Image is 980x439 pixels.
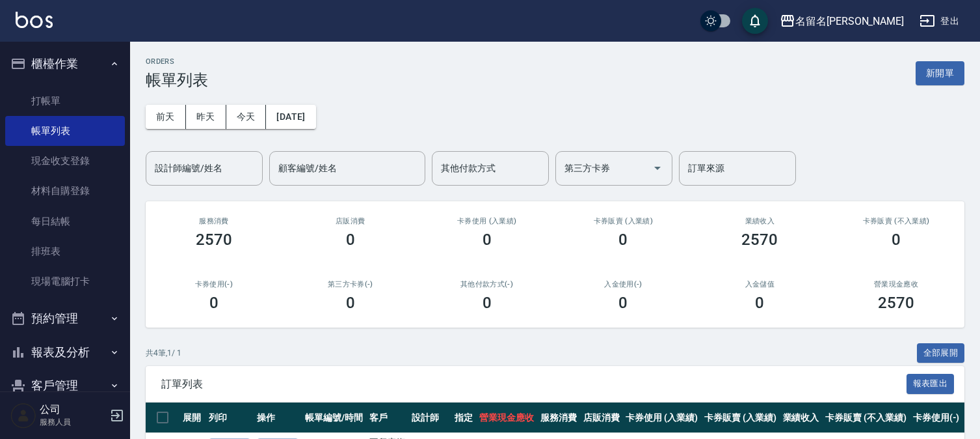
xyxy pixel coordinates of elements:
button: 報表及分析 [5,335,125,369]
h3: 0 [618,294,628,312]
h3: 0 [346,231,355,249]
div: 名留名[PERSON_NAME] [795,13,904,29]
button: 新開單 [916,61,964,85]
button: [DATE] [266,105,315,129]
th: 操作 [254,403,302,433]
th: 卡券販賣 (入業績) [701,403,780,433]
th: 業績收入 [780,403,823,433]
h3: 0 [483,231,492,249]
h2: 卡券使用 (入業績) [434,217,540,225]
a: 每日結帳 [5,206,125,236]
h2: 卡券使用(-) [161,280,267,289]
a: 現場電腦打卡 [5,266,125,296]
h3: 服務消費 [161,217,267,225]
p: 共 4 筆, 1 / 1 [146,347,181,359]
button: save [742,8,768,34]
p: 服務人員 [40,416,106,428]
h2: 入金儲值 [707,280,812,289]
h2: ORDERS [146,57,208,66]
th: 營業現金應收 [476,403,537,433]
h3: 0 [755,294,764,312]
button: 預約管理 [5,302,125,335]
th: 卡券販賣 (不入業績) [822,403,909,433]
h2: 卡券販賣 (不入業績) [843,217,949,225]
button: 登出 [914,9,964,33]
button: 今天 [226,105,267,129]
h3: 2570 [741,231,778,249]
a: 材料自購登錄 [5,176,125,206]
a: 排班表 [5,236,125,266]
th: 卡券使用(-) [910,403,963,433]
a: 打帳單 [5,86,125,116]
h2: 入金使用(-) [570,280,676,289]
button: 名留名[PERSON_NAME] [775,8,909,35]
h2: 營業現金應收 [843,280,949,289]
th: 店販消費 [580,403,623,433]
h3: 0 [618,231,628,249]
th: 列印 [205,403,254,433]
button: 櫃檯作業 [5,47,125,81]
img: Person [10,403,36,429]
h2: 第三方卡券(-) [298,280,403,289]
h3: 2570 [196,231,232,249]
a: 帳單列表 [5,116,125,146]
button: Open [647,158,668,178]
img: Logo [16,12,53,28]
th: 卡券使用 (入業績) [622,403,701,433]
h3: 0 [209,294,219,312]
h3: 帳單列表 [146,71,208,89]
button: 昨天 [186,105,226,129]
th: 帳單編號/時間 [302,403,366,433]
h2: 業績收入 [707,217,812,225]
button: 全部展開 [917,343,965,363]
h2: 店販消費 [298,217,403,225]
th: 設計師 [408,403,451,433]
button: 前天 [146,105,186,129]
a: 新開單 [916,66,964,79]
th: 客戶 [366,403,409,433]
button: 客戶管理 [5,369,125,403]
a: 報表匯出 [907,377,955,389]
h3: 2570 [878,294,914,312]
h3: 0 [483,294,492,312]
a: 現金收支登錄 [5,146,125,176]
th: 服務消費 [537,403,580,433]
h3: 0 [892,231,901,249]
th: 展開 [179,403,205,433]
h2: 其他付款方式(-) [434,280,540,289]
h2: 卡券販賣 (入業績) [570,217,676,225]
th: 指定 [451,403,476,433]
h3: 0 [346,294,355,312]
h5: 公司 [40,403,106,416]
span: 訂單列表 [161,378,907,391]
button: 報表匯出 [907,374,955,394]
